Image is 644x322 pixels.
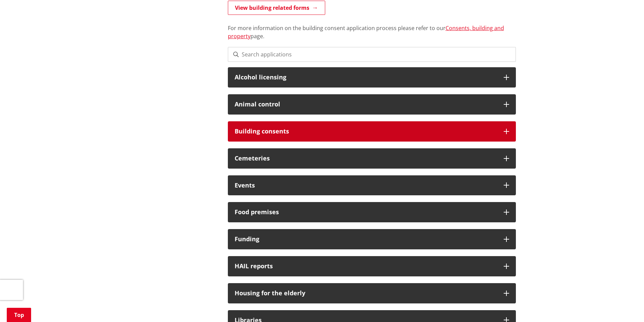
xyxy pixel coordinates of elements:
h3: Funding [235,236,497,243]
h3: Food premises [235,209,497,216]
h3: Cemeteries [235,155,497,162]
h3: HAIL reports [235,263,497,270]
h3: Building consents [235,128,497,135]
h3: Housing for the elderly [235,290,497,297]
h3: Events [235,182,497,189]
a: Top [7,308,31,322]
p: For more information on the building consent application process please refer to our page. [228,16,516,40]
a: Consents, building and property [228,24,504,40]
a: View building related forms [228,1,325,15]
input: Search applications [228,47,516,62]
iframe: Messenger Launcher [613,294,637,318]
h3: Alcohol licensing [235,74,497,81]
h3: Animal control [235,101,497,108]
